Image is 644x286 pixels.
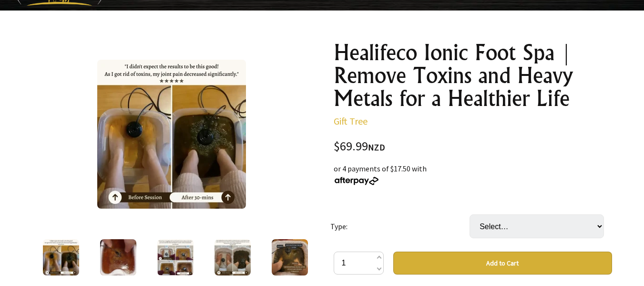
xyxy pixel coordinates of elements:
[97,60,246,209] img: Healifeco Ionic Foot Spa | Remove Toxins and Heavy Metals for a Healthier Life
[368,142,385,153] span: NZD
[215,239,251,275] img: Healifeco Ionic Foot Spa | Remove Toxins and Heavy Metals for a Healthier Life
[157,239,194,275] img: Healifeco Ionic Foot Spa | Remove Toxins and Heavy Metals for a Healthier Life
[100,239,136,275] img: Healifeco Ionic Foot Spa | Remove Toxins and Heavy Metals for a Healthier Life
[330,201,470,252] td: Type:
[272,239,308,275] img: Healifeco Ionic Foot Spa | Remove Toxins and Heavy Metals for a Healthier Life
[334,140,612,153] div: $69.99
[334,177,379,185] img: Afterpay
[334,41,612,110] h1: Healifeco Ionic Foot Spa | Remove Toxins and Heavy Metals for a Healthier Life
[43,239,79,275] img: Healifeco Ionic Foot Spa | Remove Toxins and Heavy Metals for a Healthier Life
[334,163,612,186] div: or 4 payments of $17.50 with
[393,252,612,275] button: Add to Cart
[334,115,368,127] a: Gift Tree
